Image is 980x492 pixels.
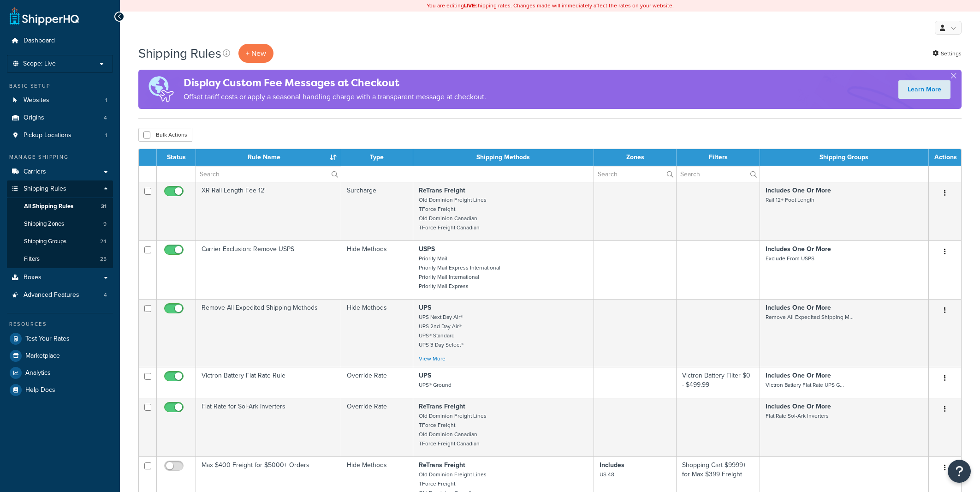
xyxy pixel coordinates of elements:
[766,303,831,312] strong: Includes One Or More
[7,163,113,180] a: Carriers
[7,269,113,286] a: Boxes
[766,371,831,380] strong: Includes One Or More
[7,198,113,215] a: All Shipping Rules 31
[24,37,55,45] span: Dashboard
[766,412,829,420] small: Flat Rate Sol-Ark Inverters
[7,348,113,364] a: Marketplace
[766,313,854,321] small: Remove All Expedited Shipping M...
[419,371,431,380] strong: UPS
[10,7,79,25] a: ShipperHQ Home
[898,80,950,99] a: Learn More
[7,216,113,233] li: Shipping Zones
[341,182,413,240] td: Surcharge
[138,44,221,62] h1: Shipping Rules
[7,180,113,198] a: Shipping Rules
[594,149,677,166] th: Zones
[138,128,192,142] button: Bulk Actions
[25,335,70,343] span: Test Your Rates
[7,330,113,347] li: Test Your Rates
[766,244,831,254] strong: Includes One Or More
[7,365,113,381] a: Analytics
[104,114,107,122] span: 4
[766,196,814,204] small: Rail 12+ Foot Length
[7,287,113,304] li: Advanced Features
[7,382,113,398] a: Help Docs
[196,299,341,367] td: Remove All Expedited Shipping Methods
[196,240,341,299] td: Carrier Exclusion: Remove USPS
[7,109,113,126] a: Origins 4
[341,367,413,398] td: Override Rate
[24,238,66,246] span: Shipping Groups
[419,381,451,389] small: UPS® Ground
[419,244,435,254] strong: USPS
[7,92,113,109] li: Websites
[105,96,107,104] span: 1
[24,220,64,228] span: Shipping Zones
[7,233,113,250] a: Shipping Groups 24
[766,381,844,389] small: Victron Battery Flat Rate UPS G...
[932,47,962,60] a: Settings
[24,291,79,299] span: Advanced Features
[7,127,113,144] a: Pickup Locations 1
[7,92,113,109] a: Websites 1
[25,369,51,377] span: Analytics
[7,251,113,268] li: Filters
[419,254,500,290] small: Priority Mail Priority Mail Express International Priority Mail International Priority Mail Express
[341,149,413,166] th: Type
[7,32,113,49] a: Dashboard
[7,320,113,328] div: Resources
[157,149,196,166] th: Status
[103,220,107,228] span: 9
[677,166,759,182] input: Search
[196,398,341,456] td: Flat Rate for Sol-Ark Inverters
[341,398,413,456] td: Override Rate
[7,198,113,215] li: All Shipping Rules
[138,70,184,109] img: duties-banner-06bc72dcb5fe05cb3f9472aba00be2ae8eb53ab6f0d8bb03d382ba314ac3c341.png
[341,299,413,367] td: Hide Methods
[24,168,46,176] span: Carriers
[7,233,113,250] li: Shipping Groups
[100,238,107,246] span: 24
[101,203,107,210] span: 31
[677,367,760,398] td: Victron Battery Filter $0 - $499.99
[24,255,40,263] span: Filters
[24,132,71,139] span: Pickup Locations
[24,185,66,193] span: Shipping Rules
[419,354,445,363] a: View More
[24,203,73,210] span: All Shipping Rules
[7,180,113,268] li: Shipping Rules
[7,153,113,161] div: Manage Shipping
[766,254,814,263] small: Exclude From USPS
[766,402,831,411] strong: Includes One Or More
[24,96,49,104] span: Websites
[105,132,107,139] span: 1
[419,186,465,195] strong: ReTrans Freight
[600,470,614,479] small: US 48
[7,287,113,304] a: Advanced Features 4
[419,412,487,448] small: Old Dominion Freight Lines TForce Freight Old Dominion Canadian TForce Freight Canadian
[929,149,961,166] th: Actions
[7,251,113,268] a: Filters 25
[25,386,55,394] span: Help Docs
[766,186,831,195] strong: Includes One Or More
[419,460,465,470] strong: ReTrans Freight
[196,149,341,166] th: Rule Name : activate to sort column ascending
[24,114,44,122] span: Origins
[464,1,475,10] b: LIVE
[341,240,413,299] td: Hide Methods
[419,303,431,312] strong: UPS
[7,82,113,90] div: Basic Setup
[23,60,56,68] span: Scope: Live
[419,313,463,349] small: UPS Next Day Air® UPS 2nd Day Air® UPS® Standard UPS 3 Day Select®
[196,166,341,182] input: Search
[413,149,594,166] th: Shipping Methods
[184,75,486,90] h4: Display Custom Fee Messages at Checkout
[419,402,465,411] strong: ReTrans Freight
[7,127,113,144] li: Pickup Locations
[196,367,341,398] td: Victron Battery Flat Rate Rule
[600,460,624,470] strong: Includes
